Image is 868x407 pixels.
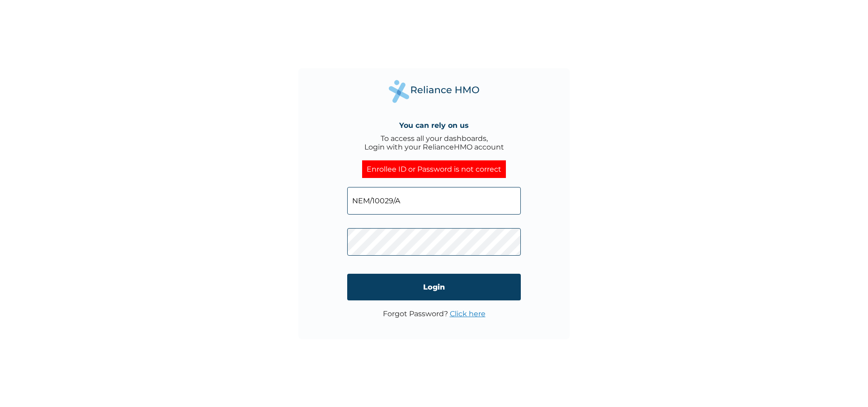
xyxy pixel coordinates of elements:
[347,274,521,300] input: Login
[383,309,486,318] p: Forgot Password?
[364,134,504,151] div: To access all your dashboards, Login with your RelianceHMO account
[389,80,479,103] img: Reliance Health's Logo
[362,160,506,178] div: Enrollee ID or Password is not correct
[347,187,521,215] input: Email address or HMO ID
[450,309,486,318] a: Click here
[399,121,469,130] h4: You can rely on us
